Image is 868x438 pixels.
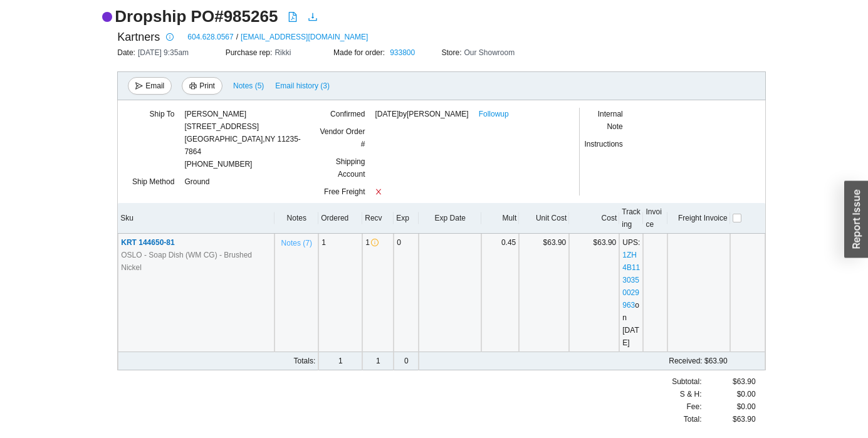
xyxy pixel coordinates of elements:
td: $63.90 [481,352,729,370]
a: 1ZH4B1130350029963 [622,251,640,310]
a: download [308,12,318,24]
td: 0 [394,234,419,352]
span: Totals: [294,357,316,365]
th: Ordered [318,203,362,234]
a: 933800 [390,48,415,57]
span: Subtotal: [672,375,701,388]
span: close [375,188,382,196]
span: Received: [669,357,702,365]
span: Our Showroom [464,48,515,57]
th: Invoice [643,203,667,234]
th: Tracking [619,203,643,234]
span: Notes ( 7 ) [281,237,312,249]
span: download [308,12,318,22]
div: $63.90 [702,375,756,388]
span: OSLO - Soap Dish (WM CG) - Brushed Nickel [121,249,271,274]
span: UPS : on [DATE] [622,238,640,347]
span: Ship Method [132,177,174,186]
th: Freight Invoice [667,203,730,234]
td: 0 [394,352,419,370]
span: Store: [441,48,464,57]
td: 0.45 [481,234,519,352]
button: sendEmail [128,77,172,95]
td: $63.90 [569,234,619,352]
th: Cost [569,203,619,234]
span: S & H: [680,388,702,400]
td: 1 [362,352,394,370]
a: [EMAIL_ADDRESS][DOMAIN_NAME] [241,31,368,43]
span: Ship To [150,110,175,118]
a: file-pdf [288,12,298,24]
th: Exp [394,203,419,234]
span: / [236,31,238,43]
span: info-circle [371,239,379,248]
span: [DATE] by [PERSON_NAME] [375,108,468,120]
button: Notes (7) [281,236,313,245]
td: $63.90 [519,234,569,352]
span: send [135,82,143,91]
h2: Dropship PO # 985265 [115,6,278,28]
th: Unit Cost [519,203,569,234]
span: Ground [184,177,209,186]
span: Vendor Order # [320,127,365,149]
button: printerPrint [182,77,222,95]
span: Notes ( 5 ) [233,80,264,92]
td: 1 [318,352,362,370]
td: 1 [318,234,362,352]
span: Total: [684,413,702,425]
span: Kartners [117,28,160,46]
span: Made for order: [333,48,387,57]
span: 1 [365,238,379,247]
span: Rikki [275,48,291,57]
span: Instructions [584,140,622,149]
button: info-circle [160,28,177,46]
span: Free Freight [324,187,365,196]
span: Fee : [686,400,701,413]
th: Recv [362,203,394,234]
span: Email [145,80,164,92]
span: Internal Note [598,110,623,131]
span: file-pdf [288,12,298,22]
div: Sku [120,212,272,224]
button: Email history (3) [275,77,330,95]
span: printer [189,82,197,91]
div: $63.90 [702,413,756,425]
div: [PHONE_NUMBER] [184,108,315,170]
span: Purchase rep: [226,48,275,57]
span: Date: [117,48,138,57]
a: Followup [479,108,509,120]
span: [DATE] 9:35am [138,48,189,57]
button: Notes (5) [233,79,264,88]
span: KRT 144650-81 [121,238,174,247]
th: Exp Date [419,203,481,234]
a: 604.628.0567 [187,31,233,43]
span: Print [199,80,215,92]
th: Notes [275,203,318,234]
span: info-circle [163,33,177,41]
th: Mult [481,203,519,234]
span: Confirmed [330,110,365,118]
span: $0.00 [737,400,756,413]
div: $0.00 [702,388,756,400]
span: Shipping Account [336,157,365,179]
div: [PERSON_NAME] [STREET_ADDRESS] [GEOGRAPHIC_DATA] , NY 11235-7864 [184,108,315,158]
span: Email history (3) [275,80,330,92]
